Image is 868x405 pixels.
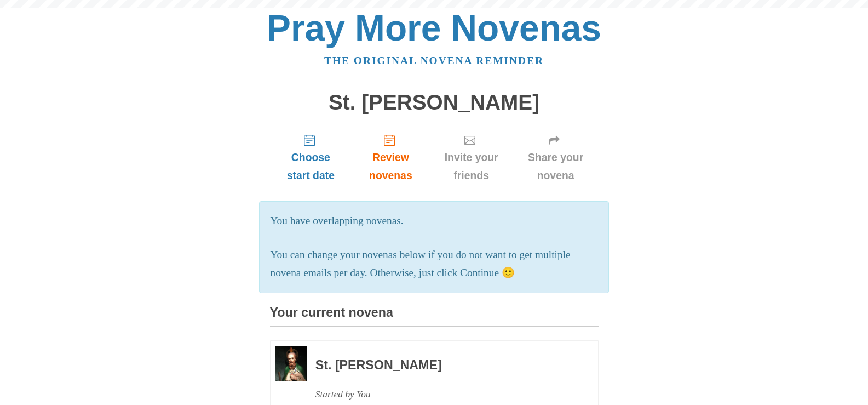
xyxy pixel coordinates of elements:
a: The original novena reminder [324,55,544,66]
a: Share your novena [513,125,599,190]
a: Choose start date [270,125,352,190]
img: Novena image [275,346,307,380]
h1: St. [PERSON_NAME] [270,91,599,115]
span: Review novenas [363,149,418,185]
h3: Your current novena [270,306,599,327]
a: Pray More Novenas [267,8,601,48]
h3: St. [PERSON_NAME] [315,358,568,373]
div: Started by You [315,385,568,403]
span: Choose start date [281,149,341,185]
a: Review novenas [352,125,429,190]
a: Invite your friends [430,125,513,190]
span: Invite your friends [441,149,502,185]
span: Share your novena [524,149,588,185]
p: You can change your novenas below if you do not want to get multiple novena emails per day. Other... [271,246,598,282]
p: You have overlapping novenas. [271,212,598,230]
